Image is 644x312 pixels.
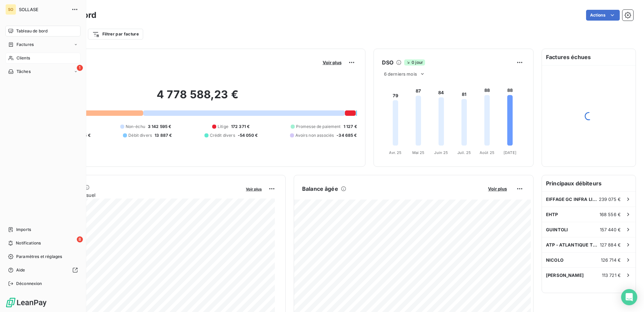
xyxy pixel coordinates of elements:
span: 13 887 € [155,132,172,138]
h2: 4 778 588,23 € [38,88,357,108]
span: 0 jour [404,59,425,66]
span: Paramètres et réglages [16,254,62,260]
img: Logo LeanPay [5,297,47,308]
span: Non-échu [126,124,145,130]
span: -34 685 € [336,132,357,138]
span: Avoirs non associés [295,132,334,138]
span: Clients [17,55,30,61]
h6: DSO [382,58,393,67]
tspan: Août 25 [480,150,494,155]
span: 239 075 € [599,197,621,202]
span: 8 [77,236,83,242]
button: Voir plus [321,59,344,66]
button: Voir plus [244,186,264,192]
tspan: Avr. 25 [389,150,401,155]
span: GUINTOLI [546,227,568,232]
span: 127 884 € [600,242,621,248]
tspan: Mai 25 [412,150,424,155]
span: SOLLASE [19,7,67,12]
span: Déconnexion [16,281,42,287]
span: Promesse de paiement [296,124,341,130]
span: Crédit divers [210,132,235,138]
tspan: [DATE] [504,150,516,155]
span: EHTP [546,212,558,217]
button: Actions [586,10,620,21]
span: 6 derniers mois [384,71,417,77]
span: Aide [16,267,25,273]
span: 1 [77,65,83,71]
button: Filtrer par facture [88,29,143,40]
span: Notifications [16,240,41,246]
span: 3 142 595 € [148,124,171,130]
span: 157 440 € [600,227,621,232]
tspan: Juil. 25 [457,150,471,155]
h6: Factures échues [542,49,636,65]
span: 168 556 € [600,212,621,217]
button: Voir plus [486,186,509,192]
tspan: Juin 25 [434,150,448,155]
span: [PERSON_NAME] [546,272,584,278]
div: SO [5,4,16,15]
span: Imports [16,227,31,233]
span: ATP - ATLANTIQUE TRAVAUX PUBLICS [546,242,600,248]
a: Aide [5,265,80,276]
span: Voir plus [246,187,262,191]
h6: Balance âgée [302,185,338,193]
span: Tâches [17,69,31,75]
span: Voir plus [488,186,507,191]
span: Chiffre d'affaires mensuel [38,191,241,199]
span: Factures [17,42,34,48]
span: -54 050 € [238,132,258,138]
span: NICOLO [546,257,563,263]
span: Litige [218,124,228,130]
h6: Principaux débiteurs [542,175,636,191]
span: Tableau de bord [16,28,47,34]
span: 1 127 € [344,124,357,130]
span: Débit divers [128,132,152,138]
span: EIFFAGE GC INFRA LINEAIRES [546,197,599,202]
span: 172 371 € [231,124,250,130]
span: 126 714 € [601,257,621,263]
span: 113 721 € [602,272,621,278]
div: Open Intercom Messenger [621,289,637,305]
span: Voir plus [323,60,342,65]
